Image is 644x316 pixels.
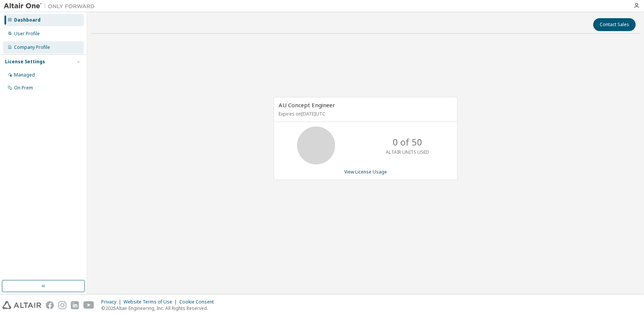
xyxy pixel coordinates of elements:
p: 0 of 50 [393,136,422,149]
p: ALTAIR UNITS USED [386,149,429,155]
img: youtube.svg [83,301,94,309]
div: Company Profile [14,44,50,50]
img: instagram.svg [58,301,66,309]
div: Managed [14,72,35,78]
span: AU Concept Engineer [279,101,335,109]
div: Privacy [101,299,124,305]
img: Altair One [4,2,99,10]
div: On Prem [14,85,33,91]
button: Contact Sales [593,18,636,31]
img: linkedin.svg [71,301,79,309]
div: User Profile [14,31,40,37]
img: facebook.svg [46,301,54,309]
div: License Settings [5,59,45,65]
div: Dashboard [14,17,41,23]
p: Expires on [DATE] UTC [279,111,451,117]
div: Website Terms of Use [124,299,179,305]
div: Cookie Consent [179,299,218,305]
img: altair_logo.svg [2,301,41,309]
p: © 2025 Altair Engineering, Inc. All Rights Reserved. [101,305,218,311]
a: View License Usage [344,169,387,175]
